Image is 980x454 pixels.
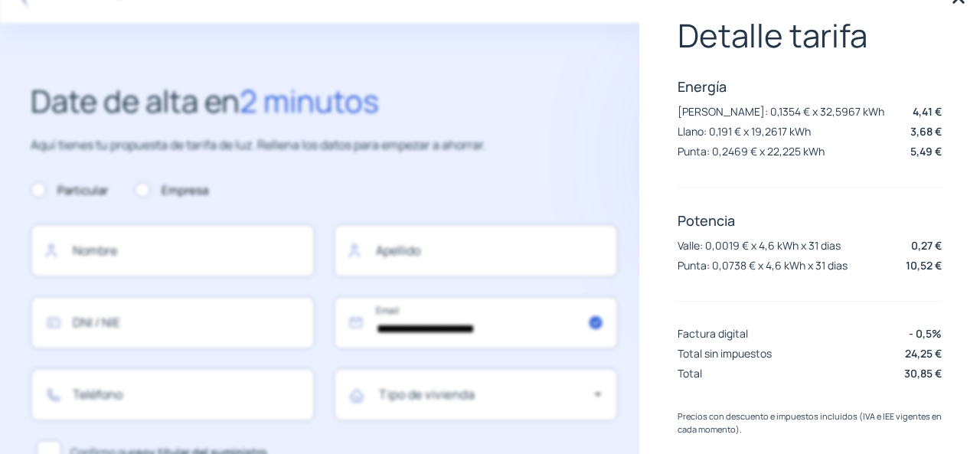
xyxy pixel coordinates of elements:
[31,136,618,155] p: Aquí tienes tu propuesta de tarifa de luz. Rellena los datos para empezar a ahorrar.
[678,258,848,273] p: Punta: 0,0738 € x 4,6 kWh x 31 dias
[906,257,942,273] p: 10,52 €
[678,17,942,54] p: Detalle tarifa
[913,103,942,119] p: 4,41 €
[911,237,942,253] p: 0,27 €
[678,77,942,96] p: Energía
[240,80,379,122] span: 2 minutos
[909,325,942,341] p: - 0,5%
[678,238,841,253] p: Valle: 0,0019 € x 4,6 kWh x 31 dias
[678,124,811,139] p: Llano: 0,191 € x 19,2617 kWh
[678,144,825,158] p: Punta: 0,2469 € x 22,225 kWh
[678,346,772,361] p: Total sin impuestos
[678,366,702,381] p: Total
[910,143,942,159] p: 5,49 €
[31,181,108,200] label: Particular
[678,211,942,230] p: Potencia
[904,365,942,381] p: 30,85 €
[905,345,942,361] p: 24,25 €
[910,123,942,139] p: 3,68 €
[135,181,208,200] label: Empresa
[31,77,618,126] h2: Date de alta en
[379,386,475,403] mat-label: Tipo de vivienda
[678,104,884,119] p: [PERSON_NAME]: 0,1354 € x 32,5967 kWh
[678,326,748,341] p: Factura digital
[678,410,942,436] p: Precios con descuento e impuestos incluidos (IVA e IEE vigentes en cada momento).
